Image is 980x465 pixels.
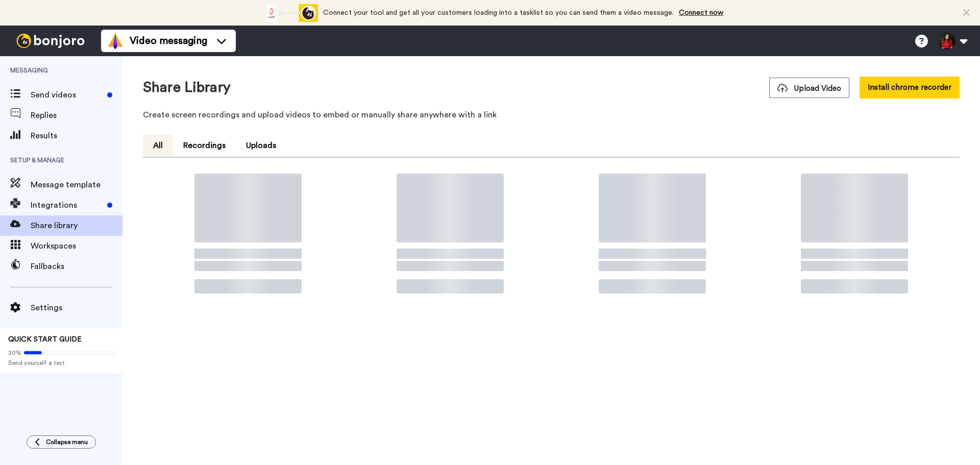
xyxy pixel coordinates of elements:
button: Collapse menu [27,435,96,449]
h1: Share Library [143,80,231,95]
span: Fallbacks [31,260,122,273]
span: Connect your tool and get all your customers loading into a tasklist so you can send them a video... [323,9,674,16]
button: Uploads [236,134,286,157]
span: Replies [31,109,122,121]
span: Send yourself a test [8,359,114,367]
p: Create screen recordings and upload videos to embed or manually share anywhere with a link [143,109,960,121]
div: animation [262,4,318,22]
span: Share library [31,219,122,232]
img: vm-color.svg [107,33,124,49]
button: All [143,134,173,157]
img: bj-logo-header-white.svg [12,34,89,48]
button: Recordings [173,134,236,157]
span: Settings [31,302,122,314]
span: Video messaging [130,34,207,48]
span: Upload Video [777,83,841,94]
a: Connect now [679,9,723,16]
span: Message template [31,179,122,191]
span: Collapse menu [46,438,88,446]
button: Upload Video [769,78,849,98]
span: QUICK START GUIDE [8,336,82,343]
span: Results [31,130,122,142]
span: Integrations [31,199,103,211]
span: Workspaces [31,240,122,252]
button: Install chrome recorder [860,77,960,99]
span: Send videos [31,89,103,101]
span: 20% [8,349,21,357]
